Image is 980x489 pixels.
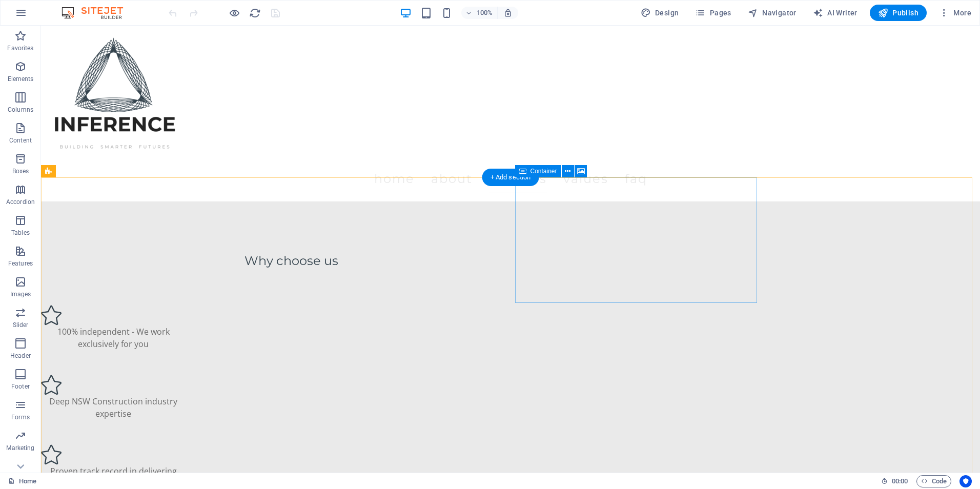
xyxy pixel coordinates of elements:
[10,352,31,360] p: Header
[899,477,901,485] span: :
[11,229,30,237] p: Tables
[959,475,972,487] button: Usercentrics
[813,8,857,18] span: AI Writer
[691,5,735,21] button: Pages
[748,8,797,18] span: Navigator
[11,413,30,421] p: Forms
[10,290,31,298] p: Images
[228,7,240,19] button: Click here to leave preview mode and continue editing
[695,8,731,18] span: Pages
[939,8,971,18] span: More
[881,475,908,487] h6: Session time
[641,8,679,18] span: Design
[12,167,29,175] p: Boxes
[9,136,32,145] p: Content
[6,198,35,206] p: Accordion
[59,7,136,19] img: Editor Logo
[477,7,493,19] h6: 100%
[7,44,33,52] p: Favorites
[11,382,30,391] p: Footer
[637,5,683,21] button: Design
[8,75,34,83] p: Elements
[916,475,951,487] button: Code
[892,475,908,487] span: 00 00
[8,106,33,114] p: Columns
[8,259,33,268] p: Features
[870,5,927,21] button: Publish
[249,7,261,19] button: reload
[921,475,947,487] span: Code
[935,5,975,21] button: More
[530,168,557,174] span: Container
[482,169,539,186] div: + Add section
[878,8,918,18] span: Publish
[744,5,801,21] button: Navigator
[461,7,498,19] button: 100%
[249,7,261,19] i: Reload page
[8,475,36,487] a: Click to cancel selection. Double-click to open Pages
[6,444,34,452] p: Marketing
[13,321,29,329] p: Slider
[809,5,862,21] button: AI Writer
[503,8,513,17] i: On resize automatically adjust zoom level to fit chosen device.
[637,5,683,21] div: Design (Ctrl+Alt+Y)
